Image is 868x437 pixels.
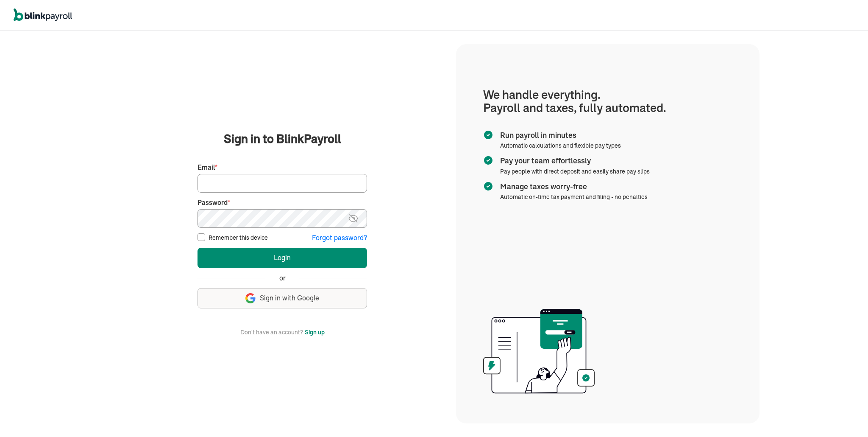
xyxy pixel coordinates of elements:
[500,130,618,141] span: Run payroll in minutes
[245,293,256,303] img: google
[198,248,367,268] button: Login
[483,130,493,140] img: checkmark
[312,233,367,243] button: Forgot password?
[500,181,644,192] span: Manage taxes worry-free
[348,213,359,224] img: eye
[209,233,268,242] label: Remember this device
[500,142,621,149] span: Automatic calculations and flexible pay types
[240,327,303,337] span: Don't have an account?
[279,273,286,283] span: or
[198,174,367,193] input: Your email address
[500,193,648,201] span: Automatic on-time tax payment and filing - no penalties
[14,8,72,21] img: logo
[500,168,650,175] span: Pay people with direct deposit and easily share pay slips
[305,327,325,337] button: Sign up
[500,155,646,166] span: Pay your team effortlessly
[483,181,493,191] img: checkmark
[198,162,367,172] label: Email
[260,293,319,303] span: Sign in with Google
[198,198,367,207] label: Password
[483,306,595,396] img: illustration
[483,88,732,115] h1: We handle everything. Payroll and taxes, fully automated.
[224,130,341,147] span: Sign in to BlinkPayroll
[198,288,367,308] button: Sign in with Google
[483,155,493,165] img: checkmark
